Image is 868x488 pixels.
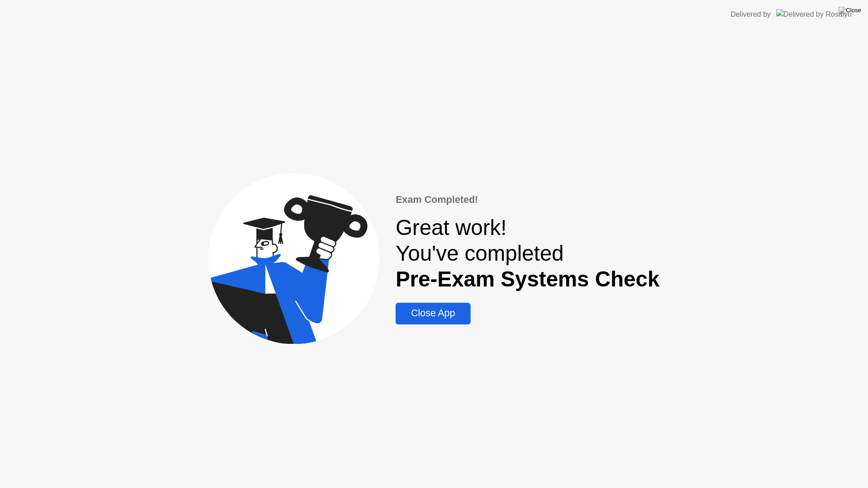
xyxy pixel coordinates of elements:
[839,7,861,14] img: Close
[396,267,660,291] b: Pre-Exam Systems Check
[396,192,660,207] div: Exam Completed!
[398,308,467,319] div: Close App
[396,215,660,292] div: Great work! You've completed
[776,9,852,19] img: Delivered by Rosalyn
[731,9,771,20] div: Delivered by
[396,303,470,324] button: Close App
